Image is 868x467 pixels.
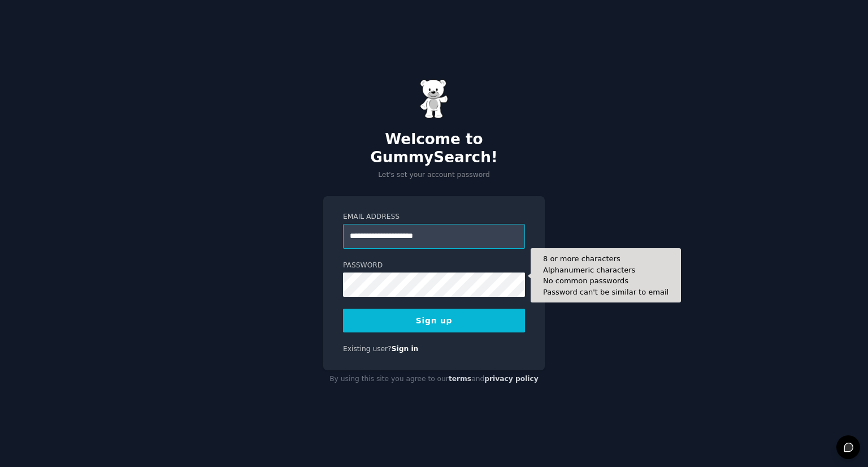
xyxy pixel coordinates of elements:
img: Gummy Bear [420,79,448,119]
a: Sign in [392,345,419,353]
p: Let's set your account password [323,170,545,180]
div: By using this site you agree to our and [323,370,545,388]
label: Password [343,261,525,271]
h2: Welcome to GummySearch! [323,131,545,166]
label: Email Address [343,212,525,222]
a: terms [449,375,471,383]
button: Sign up [343,309,525,332]
span: Existing user? [343,345,392,353]
a: privacy policy [484,375,539,383]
